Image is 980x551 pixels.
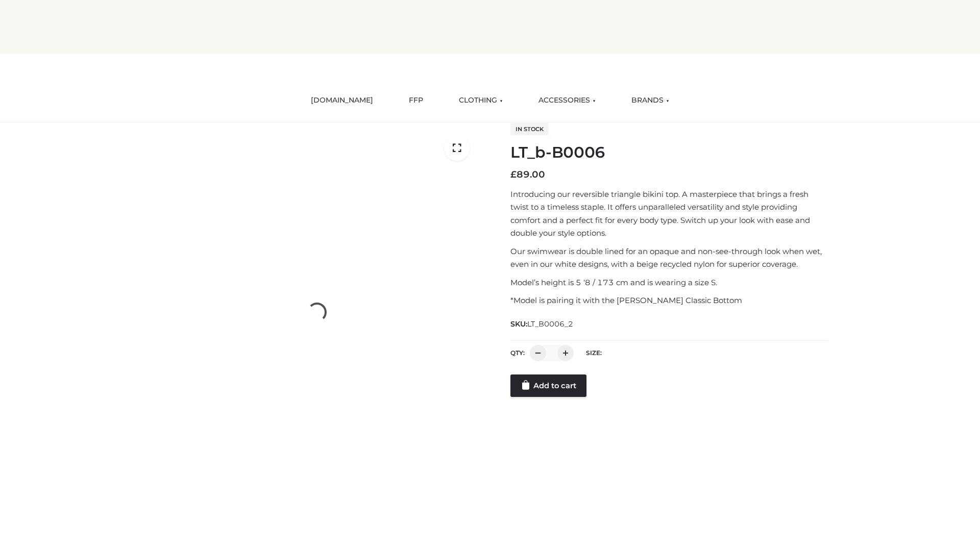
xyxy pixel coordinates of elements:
label: Size: [586,349,602,357]
a: [DOMAIN_NAME] [303,89,381,112]
a: FFP [401,89,431,112]
label: QTY: [510,349,525,357]
span: LT_B0006_2 [527,319,573,329]
a: BRANDS [624,89,677,112]
p: Our swimwear is double lined for an opaque and non-see-through look when wet, even in our white d... [510,245,828,271]
span: SKU: [510,318,574,330]
a: ACCESSORIES [531,89,603,112]
a: Add to cart [510,374,586,397]
h1: LT_b-B0006 [510,143,828,162]
p: Introducing our reversible triangle bikini top. A masterpiece that brings a fresh twist to a time... [510,188,828,240]
span: In stock [510,123,549,135]
span: £ [510,169,517,180]
p: Model’s height is 5 ‘8 / 173 cm and is wearing a size S. [510,276,828,289]
bdi: 89.00 [510,169,545,180]
p: *Model is pairing it with the [PERSON_NAME] Classic Bottom [510,294,828,307]
a: CLOTHING [451,89,510,112]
